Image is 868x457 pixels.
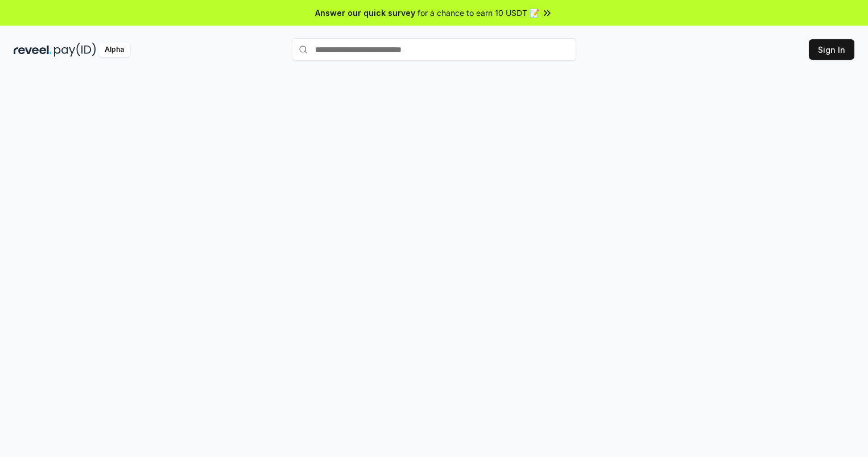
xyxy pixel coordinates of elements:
span: Answer our quick survey [315,7,415,19]
button: Sign In [809,39,854,60]
span: for a chance to earn 10 USDT 📝 [418,7,539,19]
div: Alpha [98,43,130,57]
img: reveel_dark [14,43,52,57]
img: pay_id [54,43,96,57]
